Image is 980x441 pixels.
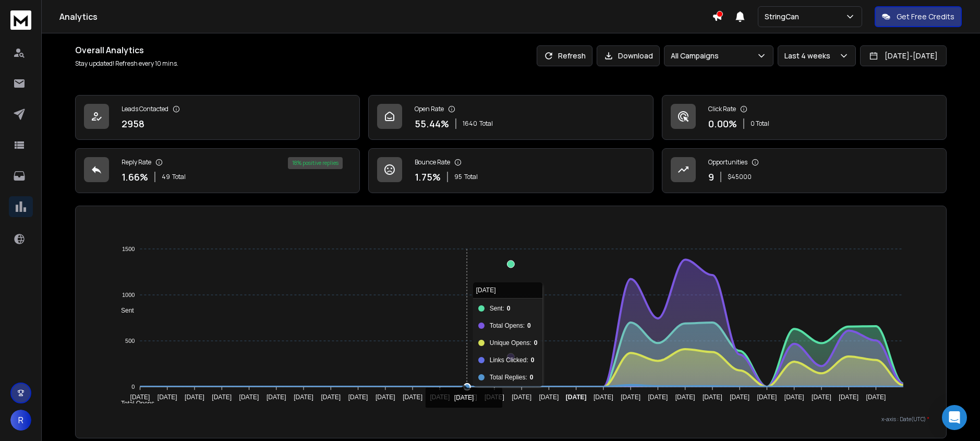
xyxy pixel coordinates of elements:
[122,105,168,113] p: Leads Contacted
[415,105,444,113] p: Open Rate
[897,11,954,22] p: Get Free Credits
[537,45,592,66] button: Refresh
[113,400,154,407] span: Total Opens
[172,173,186,181] span: Total
[539,394,559,401] tspan: [DATE]
[757,394,777,401] tspan: [DATE]
[75,148,360,193] a: Reply Rate1.66%49Total18% positive replies
[463,120,477,128] span: 1640
[485,394,504,401] tspan: [DATE]
[558,51,586,61] p: Refresh
[751,120,769,128] p: 0 Total
[454,173,462,181] span: 95
[597,45,660,66] button: Download
[708,105,736,113] p: Click Rate
[185,394,204,401] tspan: [DATE]
[512,394,531,401] tspan: [DATE]
[131,384,135,390] tspan: 0
[415,116,449,131] p: 55.44 %
[594,394,613,401] tspan: [DATE]
[708,170,714,184] p: 9
[368,148,653,193] a: Bounce Rate1.75%95Total
[239,394,259,401] tspan: [DATE]
[415,158,450,166] p: Bounce Rate
[212,394,232,401] tspan: [DATE]
[113,307,134,314] span: Sent
[75,44,178,56] h1: Overall Analytics
[415,170,441,184] p: 1.75 %
[122,116,144,131] p: 2958
[403,394,422,401] tspan: [DATE]
[122,158,151,166] p: Reply Rate
[368,95,653,140] a: Open Rate55.44%1640Total
[728,173,752,181] p: $ 45000
[294,394,313,401] tspan: [DATE]
[730,394,749,401] tspan: [DATE]
[464,173,478,181] span: Total
[942,405,967,430] div: Open Intercom Messenger
[566,394,587,401] tspan: [DATE]
[708,116,737,131] p: 0.00 %
[348,394,368,401] tspan: [DATE]
[288,157,343,169] div: 18 % positive replies
[122,246,135,252] tspan: 1500
[765,11,803,22] p: StringCan
[59,10,712,23] h1: Analytics
[10,410,31,431] button: R
[784,394,804,401] tspan: [DATE]
[708,158,747,166] p: Opportunities
[621,394,640,401] tspan: [DATE]
[158,394,177,401] tspan: [DATE]
[648,394,668,401] tspan: [DATE]
[75,95,360,140] a: Leads Contacted2958
[703,394,722,401] tspan: [DATE]
[10,10,31,30] img: logo
[125,338,135,344] tspan: 500
[376,394,395,401] tspan: [DATE]
[430,394,450,401] tspan: [DATE]
[662,95,947,140] a: Click Rate0.00%0 Total
[671,51,723,61] p: All Campaigns
[122,170,148,184] p: 1.66 %
[866,394,886,401] tspan: [DATE]
[75,59,178,68] p: Stay updated! Refresh every 10 mins.
[618,51,653,61] p: Download
[875,6,962,27] button: Get Free Credits
[130,394,150,401] tspan: [DATE]
[839,394,858,401] tspan: [DATE]
[860,45,947,66] button: [DATE]-[DATE]
[457,394,477,401] tspan: [DATE]
[784,51,834,61] p: Last 4 weeks
[122,292,135,298] tspan: 1000
[267,394,286,401] tspan: [DATE]
[321,394,341,401] tspan: [DATE]
[162,173,170,181] span: 49
[812,394,831,401] tspan: [DATE]
[662,148,947,193] a: Opportunities9$45000
[92,415,929,423] p: x-axis : Date(UTC)
[675,394,695,401] tspan: [DATE]
[479,120,493,128] span: Total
